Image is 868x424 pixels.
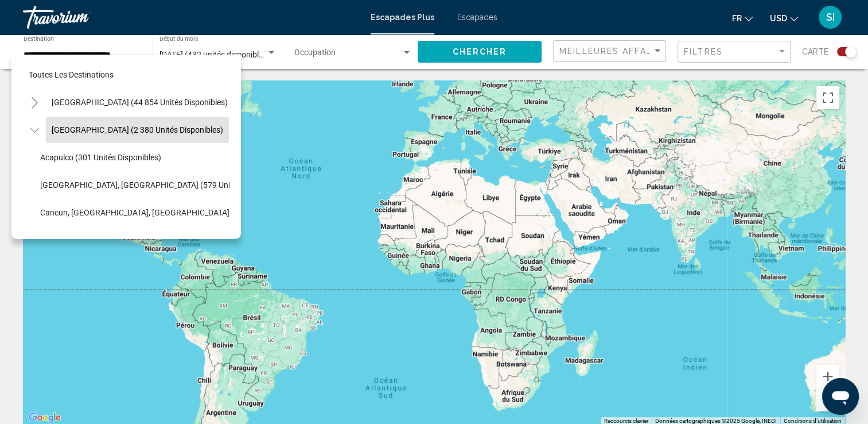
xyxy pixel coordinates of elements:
[732,10,753,26] button: Changer la langue
[52,125,223,134] span: [GEOGRAPHIC_DATA] (2 380 unités disponibles)
[34,144,167,171] button: Acapulco (301 unités disponibles)
[816,86,839,109] button: Passer en plein écran
[816,365,839,388] button: Zoom avant
[457,13,497,22] a: Escapades
[23,61,229,88] button: Toutes les destinations
[371,13,434,22] a: Escapades Plus
[46,117,229,143] button: [GEOGRAPHIC_DATA] (2 380 unités disponibles)
[678,40,791,64] button: Filtre
[802,44,828,60] span: Carte
[52,98,228,107] span: [GEOGRAPHIC_DATA] (44 854 unités disponibles)
[418,41,542,62] button: Chercher
[40,153,161,162] span: Acapulco (301 unités disponibles)
[815,5,845,29] button: Menu utilisateur
[46,89,233,115] button: [GEOGRAPHIC_DATA] (44 854 unités disponibles)
[34,227,239,253] button: Golfe du [GEOGRAPHIC_DATA] (26 unités disponibles)
[784,418,842,424] a: Conditions d’utilisation
[732,14,742,23] span: Fr
[40,208,317,217] span: Cancun, [GEOGRAPHIC_DATA], [GEOGRAPHIC_DATA] (345 unités disponibles)
[770,14,787,23] span: USD
[34,172,292,198] button: [GEOGRAPHIC_DATA], [GEOGRAPHIC_DATA] (579 unités disponibles)
[29,70,114,79] span: Toutes les destinations
[822,378,859,415] iframe: Bouton de lancement de la fenêtre de messagerie
[34,199,323,226] button: Cancun, [GEOGRAPHIC_DATA], [GEOGRAPHIC_DATA] (345 unités disponibles)
[23,91,46,114] button: Toggle États-Unis (44 854 unités disponibles)
[826,11,835,23] span: SI
[559,47,668,56] span: Meilleures affaires
[559,47,663,56] mat-select: Trier par
[655,418,777,424] span: Données cartographiques ©2025 Google, INEGI
[684,47,723,56] span: Filtres
[453,48,507,57] span: Chercher
[23,6,359,29] a: Travorium
[23,118,46,141] button: Toggle Mexico (2 380 unités disponibles)
[816,388,839,411] button: Zoom arrière
[770,10,798,26] button: Changer de devise
[40,180,286,190] span: [GEOGRAPHIC_DATA], [GEOGRAPHIC_DATA] (579 unités disponibles)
